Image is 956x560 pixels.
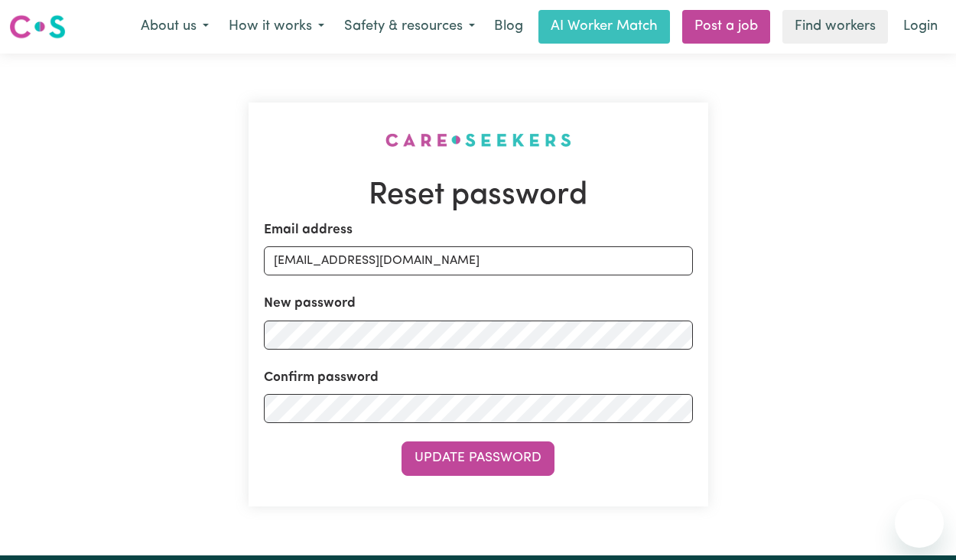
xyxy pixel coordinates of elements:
[9,9,66,44] a: Careseekers logo
[485,10,532,44] a: Blog
[538,10,670,44] a: AI Worker Match
[264,368,379,388] label: Confirm password
[682,10,770,44] a: Post a job
[131,11,219,43] button: About us
[264,177,693,214] h1: Reset password
[9,13,66,41] img: Careseekers logo
[894,10,947,44] a: Login
[264,220,353,240] label: Email address
[219,11,334,43] button: How it works
[264,294,356,314] label: New password
[895,499,944,548] iframe: Button to launch messaging window
[334,11,485,43] button: Safety & resources
[402,441,554,475] button: Update Password
[782,10,888,44] a: Find workers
